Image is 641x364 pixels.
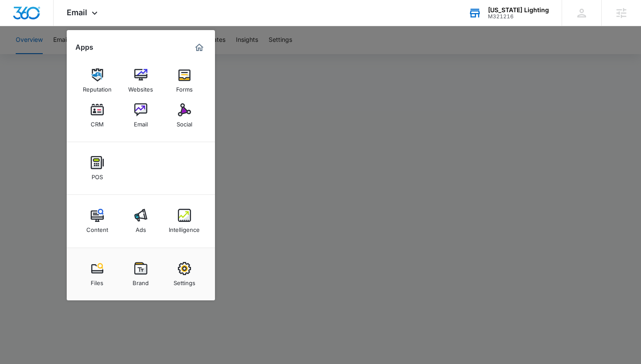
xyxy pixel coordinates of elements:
a: Brand [124,258,157,291]
a: Files [81,258,114,291]
div: POS [92,169,103,180]
div: Settings [174,275,195,286]
div: Brand [133,275,149,286]
div: Forms [176,82,193,93]
a: Websites [124,64,157,97]
a: Forms [168,64,201,97]
a: Social [168,99,201,132]
div: CRM [91,116,104,128]
div: account name [488,7,549,14]
div: Ads [136,222,146,233]
div: Reputation [83,82,112,93]
div: Intelligence [169,222,200,233]
div: account id [488,14,549,20]
a: Email [124,99,157,132]
div: Email [134,116,148,128]
a: Ads [124,204,157,238]
a: CRM [81,99,114,132]
a: Intelligence [168,204,201,238]
div: Files [91,275,103,286]
a: POS [81,152,114,185]
a: Settings [168,258,201,291]
a: Content [81,204,114,238]
div: Social [177,116,192,128]
h2: Apps [75,43,93,51]
a: Reputation [81,64,114,97]
span: Email [67,8,87,17]
div: Content [86,222,108,233]
div: Websites [128,82,153,93]
a: Marketing 360® Dashboard [192,41,206,54]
